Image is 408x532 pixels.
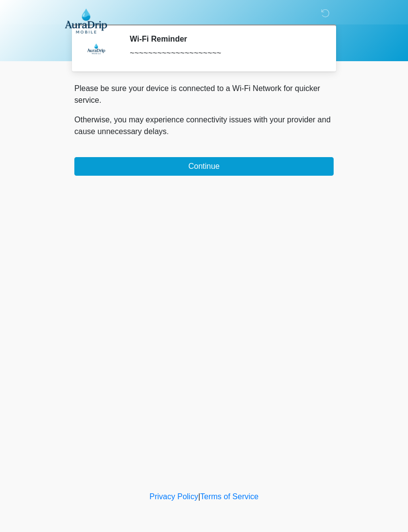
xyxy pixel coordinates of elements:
[74,157,334,176] button: Continue
[130,47,319,59] div: ~~~~~~~~~~~~~~~~~~~~
[167,127,169,136] span: .
[74,83,334,106] p: Please be sure your device is connected to a Wi-Fi Network for quicker service.
[82,34,111,64] img: Agent Avatar
[198,492,200,501] a: |
[65,7,107,34] img: AuraDrip Mobile Logo
[150,492,199,501] a: Privacy Policy
[200,492,258,501] a: Terms of Service
[74,114,334,138] p: Otherwise, you may experience connectivity issues with your provider and cause unnecessary delays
